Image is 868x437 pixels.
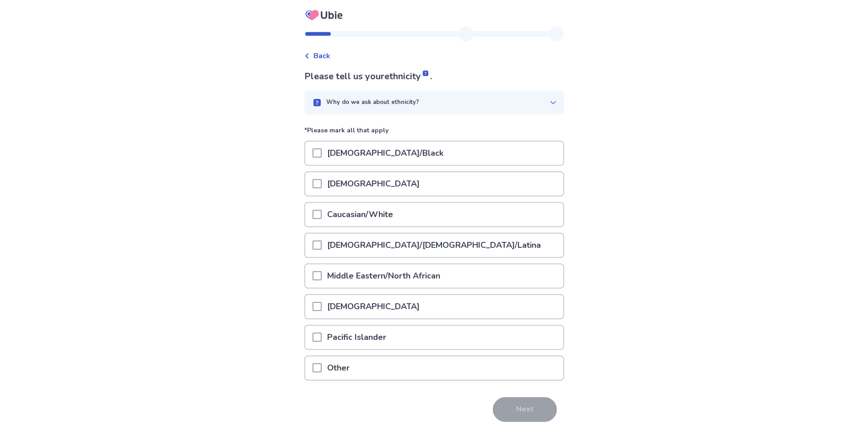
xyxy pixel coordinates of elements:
span: ethnicity [384,70,430,82]
p: Caucasian/White [322,203,399,226]
p: Pacific Islander [322,326,392,349]
p: [DEMOGRAPHIC_DATA] [322,295,425,318]
button: Next [493,397,557,422]
p: Why do we ask about ethnicity? [326,98,419,107]
p: *Please mark all that apply [304,126,564,141]
span: Back [313,50,330,61]
p: Please tell us your . [304,70,564,83]
p: Other [322,356,355,380]
p: [DEMOGRAPHIC_DATA] [322,172,425,196]
p: [DEMOGRAPHIC_DATA]/Black [322,142,449,165]
p: Middle Eastern/North African [322,264,446,288]
p: [DEMOGRAPHIC_DATA]/[DEMOGRAPHIC_DATA]/Latina [322,234,546,257]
